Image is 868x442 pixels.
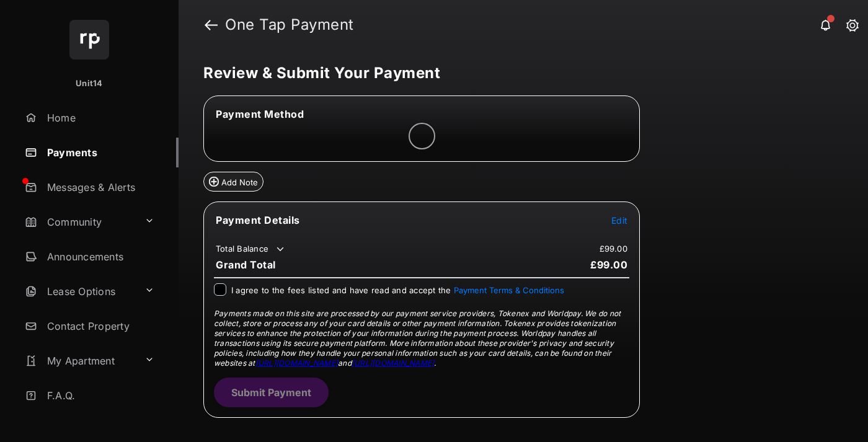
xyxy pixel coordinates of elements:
button: Add Note [203,172,263,192]
a: My Apartment [20,346,139,376]
a: Lease Options [20,276,139,306]
span: I agree to the fees listed and have read and accept the [231,285,564,295]
button: Submit Payment [214,378,329,407]
span: Edit [611,215,627,226]
span: Grand Total [216,259,276,271]
h5: Review & Submit Your Payment [203,66,833,81]
a: F.A.Q. [20,381,179,410]
td: £99.00 [599,243,629,254]
a: Contact Property [20,311,179,341]
a: Community [20,207,139,237]
span: £99.00 [590,259,627,271]
a: Payments [20,138,179,167]
a: Announcements [20,242,179,272]
button: Edit [611,214,627,226]
td: Total Balance [215,243,286,255]
a: Home [20,103,179,133]
strong: One Tap Payment [225,17,354,32]
a: [URL][DOMAIN_NAME] [255,358,338,368]
span: Payments made on this site are processed by our payment service providers, Tokenex and Worldpay. ... [214,309,621,368]
a: Messages & Alerts [20,172,179,202]
button: I agree to the fees listed and have read and accept the [454,285,564,295]
p: Unit14 [76,77,103,90]
span: Payment Method [216,108,304,120]
img: svg+xml;base64,PHN2ZyB4bWxucz0iaHR0cDovL3d3dy53My5vcmcvMjAwMC9zdmciIHdpZHRoPSI2NCIgaGVpZ2h0PSI2NC... [69,20,109,60]
span: Payment Details [216,214,300,226]
a: [URL][DOMAIN_NAME] [352,358,434,368]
